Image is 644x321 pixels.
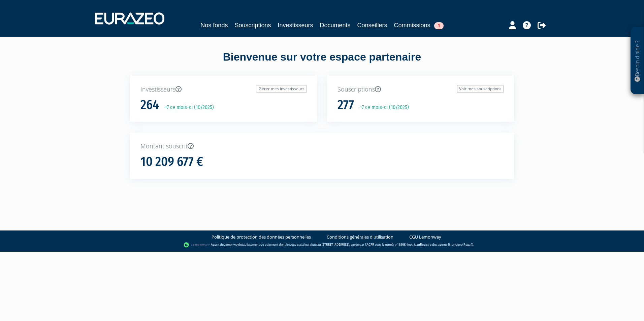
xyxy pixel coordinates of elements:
a: CGU Lemonway [409,234,441,240]
h1: 277 [337,98,354,112]
p: +7 ce mois-ci (10/2025) [160,104,214,111]
a: Commissions1 [394,21,444,30]
p: +7 ce mois-ci (10/2025) [355,104,409,111]
a: Nos fonds [200,21,228,30]
a: Documents [320,21,351,30]
a: Voir mes souscriptions [457,85,504,93]
a: Politique de protection des données personnelles [212,234,311,240]
p: Besoin d'aide ? [634,31,641,91]
a: Investisseurs [278,21,313,30]
div: Bienvenue sur votre espace partenaire [125,49,519,76]
div: - Agent de (établissement de paiement dont le siège social est situé au [STREET_ADDRESS], agréé p... [7,242,637,248]
p: Souscriptions [337,85,504,94]
a: Souscriptions [234,21,271,30]
p: Investisseurs [140,85,307,94]
h1: 10 209 677 € [140,155,203,169]
a: Lemonway [224,242,239,247]
a: Conseillers [357,21,387,30]
a: Conditions générales d'utilisation [327,234,393,240]
h1: 264 [140,98,159,112]
img: logo-lemonway.png [184,242,210,248]
a: Gérer mes investisseurs [257,85,307,93]
span: 1 [434,22,444,29]
a: Registre des agents financiers (Regafi) [420,242,473,247]
img: 1732889491-logotype_eurazeo_blanc_rvb.png [95,12,164,25]
p: Montant souscrit [140,142,504,151]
